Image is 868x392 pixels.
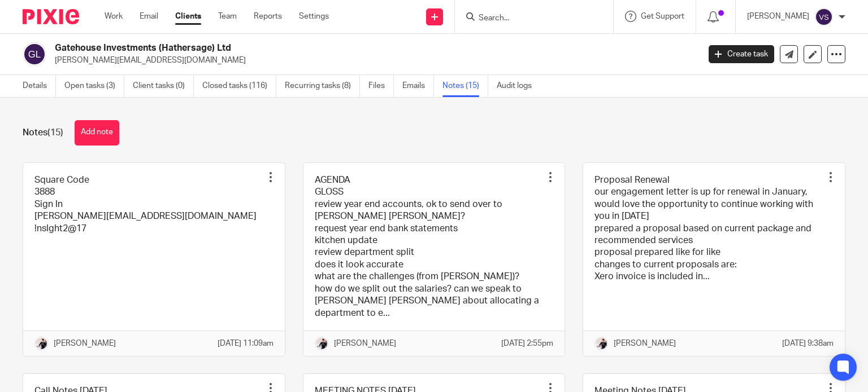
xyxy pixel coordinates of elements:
[285,75,360,97] a: Recurring tasks (8)
[497,75,540,97] a: Audit logs
[47,128,63,137] span: (15)
[34,337,48,350] img: AV307615.jpg
[64,75,124,97] a: Open tasks (3)
[23,75,56,97] a: Details
[782,338,834,349] p: [DATE] 9:38am
[55,42,565,54] h2: Gatehouse Investments (Hathersage) Ltd
[478,14,579,24] input: Search
[594,337,608,350] img: AV307615.jpg
[614,338,676,349] p: [PERSON_NAME]
[202,75,276,97] a: Closed tasks (116)
[218,11,237,22] a: Team
[334,338,396,349] p: [PERSON_NAME]
[218,338,274,349] p: [DATE] 11:09am
[501,338,553,349] p: [DATE] 2:55pm
[23,42,46,66] img: svg%3E
[75,120,119,146] button: Add note
[442,75,488,97] a: Notes (15)
[747,11,809,22] p: [PERSON_NAME]
[315,337,328,350] img: AV307615.jpg
[709,45,774,63] a: Create task
[815,8,833,26] img: svg%3E
[55,55,692,66] p: [PERSON_NAME][EMAIL_ADDRESS][DOMAIN_NAME]
[54,338,116,349] p: [PERSON_NAME]
[175,11,201,22] a: Clients
[105,11,123,22] a: Work
[368,75,394,97] a: Files
[254,11,282,22] a: Reports
[23,127,63,139] h1: Notes
[133,75,194,97] a: Client tasks (0)
[641,12,684,20] span: Get Support
[402,75,434,97] a: Emails
[140,11,158,22] a: Email
[23,9,79,24] img: Pixie
[299,11,329,22] a: Settings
